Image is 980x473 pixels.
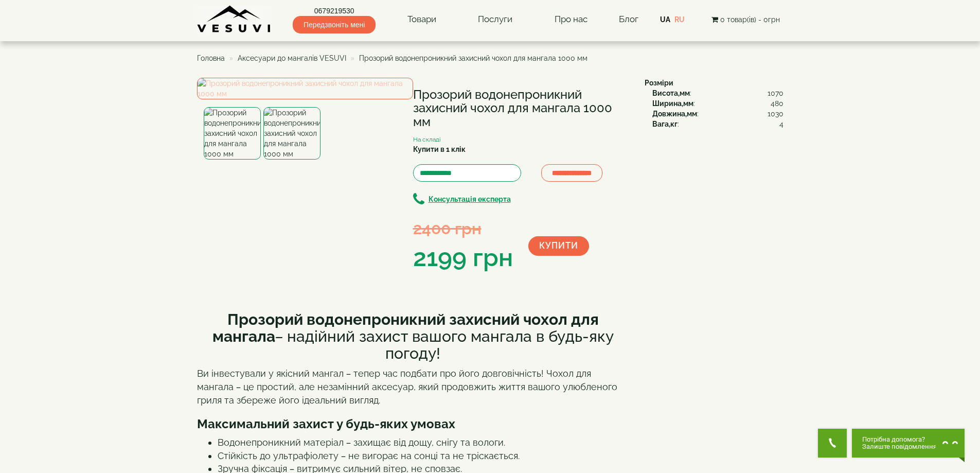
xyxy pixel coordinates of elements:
span: Передзвоніть мені [293,16,376,33]
b: Ширина,мм [652,99,693,108]
b: Максимальний захист у будь-яких умовах [197,416,455,431]
span: 480 [771,98,783,109]
small: На складі [413,136,441,143]
span: Прозорий водонепроникний захисний чохол для мангала 1000 мм [359,54,587,62]
img: Прозорий водонепроникний захисний чохол для мангала 1000 мм [204,107,261,160]
b: Консультація експерта [429,195,511,203]
span: 4 [779,119,783,129]
a: RU [674,15,685,24]
img: Прозорий водонепроникний захисний чохол для мангала 1000 мм [263,107,320,160]
span: Стійкість до ультрафіолету – не вигорає на сонці та не тріскається. [218,450,520,461]
button: Chat button [852,429,965,458]
a: Блог [619,14,638,24]
div: : [652,88,783,98]
a: Аксесуари до мангалів VESUVI [238,54,346,62]
span: Потрібна допомога? [862,436,937,443]
b: Розміри [645,79,673,87]
a: Товари [397,8,447,31]
div: : [652,98,783,109]
span: 0 товар(ів) - 0грн [720,15,780,24]
span: 1030 [768,109,783,119]
button: 0 товар(ів) - 0грн [708,14,783,25]
img: Прозорий водонепроникний захисний чохол для мангала 1000 мм [197,78,413,99]
div: 2400 грн [413,217,513,240]
span: Ви інвестували у якісний мангал – тепер час подбати про його довговічність! Чохол для мангала – ц... [197,368,617,405]
b: Довжина,мм [652,110,697,118]
b: Висота,мм [652,89,690,97]
button: Get Call button [818,429,847,458]
h1: Прозорий водонепроникний захисний чохол для мангала 1000 мм [413,88,629,129]
span: Залиште повідомлення [862,443,937,450]
a: 0679219530 [293,6,376,16]
span: Водонепроникний матеріал – захищає від дощу, снігу та вологи. [218,437,505,448]
span: – надійний захист вашого мангала в будь-яку погоду! [212,310,614,362]
a: UA [660,15,670,24]
a: Головна [197,54,225,62]
img: Завод VESUVI [197,5,272,33]
b: Вага,кг [652,120,678,128]
span: 1070 [768,88,783,98]
b: Прозорий водонепроникний захисний чохол для мангала [212,310,599,345]
div: 2199 грн [413,240,513,275]
label: Купити в 1 клік [413,144,466,154]
a: Про нас [544,8,598,31]
a: Послуги [468,8,523,31]
button: Купити [528,236,589,256]
div: : [652,109,783,119]
div: : [652,119,783,129]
